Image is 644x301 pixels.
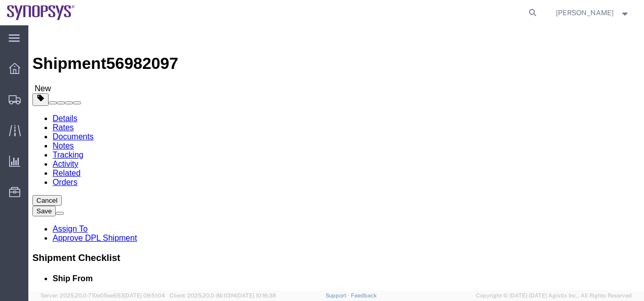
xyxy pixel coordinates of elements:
span: [DATE] 09:51:04 [124,292,165,298]
a: Feedback [351,292,377,298]
a: Support [326,292,351,298]
span: Copyright © [DATE]-[DATE] Agistix Inc., All Rights Reserved [476,291,632,300]
span: Terence Perkins [556,7,614,18]
iframe: FS Legacy Container [28,25,644,290]
span: [DATE] 10:16:38 [236,292,276,298]
button: [PERSON_NAME] [555,7,630,19]
img: logo [7,5,75,20]
span: Client: 2025.20.0-8b113f4 [170,292,276,298]
span: Server: 2025.20.0-710e05ee653 [41,292,165,298]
